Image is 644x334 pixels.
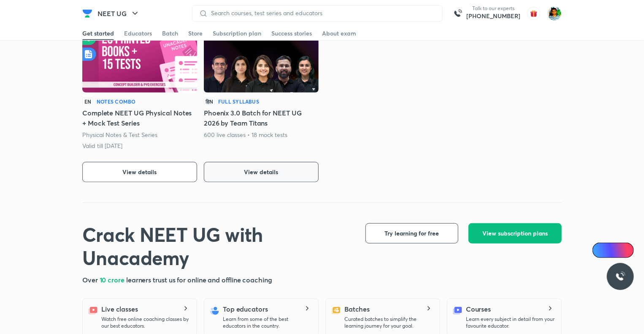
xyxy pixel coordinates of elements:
div: Get started [82,29,114,38]
p: EN [82,98,93,105]
button: Try learning for free [365,223,458,244]
img: Icon [598,247,604,254]
p: 600 live classes • 18 mock tests [204,131,288,139]
div: Store [188,29,203,38]
h5: Batches [344,304,370,314]
p: Curated batches to simplify the learning journey for your goal. [344,316,433,329]
span: Over [82,275,100,284]
span: Try learning for free [385,229,439,238]
a: Batch [162,27,178,40]
h5: Live classes [101,304,138,314]
button: View details [204,162,319,182]
img: call-us [449,5,466,22]
div: Success stories [271,29,312,38]
button: View details [82,162,197,182]
img: Mehul Ghosh [547,6,562,21]
h1: Crack NEET UG with Unacademy [82,223,352,270]
a: Educators [124,27,152,40]
a: Subscription plan [213,27,261,40]
div: Educators [124,29,152,38]
span: View details [244,168,279,176]
img: ttu [615,271,625,282]
p: Physical Notes & Test Series [82,131,158,139]
span: Ai Doubts [606,247,629,254]
div: About exam [322,29,356,38]
a: Success stories [271,27,312,40]
button: View subscription plans [468,223,562,244]
span: 10 crore [100,275,126,284]
a: [PHONE_NUMBER] [466,12,520,20]
h6: Notes Combo [97,98,136,105]
h5: Phoenix 3.0 Batch for NEET UG 2026 by Team Titans [204,108,319,128]
p: हिN [204,98,215,105]
div: Subscription plan [213,29,261,38]
h5: Top educators [223,304,268,314]
h5: Complete NEET UG Physical Notes + Mock Test Series [82,108,197,128]
p: Talk to our experts [466,5,520,12]
span: learners trust us for online and offline coaching [126,275,272,284]
p: Valid till [DATE] [82,142,122,150]
span: View details [123,168,157,176]
a: About exam [322,27,356,40]
img: avatar [527,7,541,20]
input: Search courses, test series and educators [208,10,436,16]
button: NEET UG [92,5,145,22]
img: Company Logo [82,8,92,19]
img: Batch Thumbnail [204,28,319,93]
div: Batch [162,29,178,38]
p: Learn from some of the best educators in the country. [223,316,311,329]
h5: Courses [466,304,491,314]
h6: Full Syllabus [218,98,259,105]
span: View subscription plans [482,229,548,238]
p: Learn every subject in detail from your favourite educator. [466,316,555,329]
a: Store [188,27,203,40]
p: Watch free online coaching classes by our best educators. [101,316,190,329]
a: Ai Doubts [593,243,634,258]
a: Get started [82,27,114,40]
img: Batch Thumbnail [82,28,197,93]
